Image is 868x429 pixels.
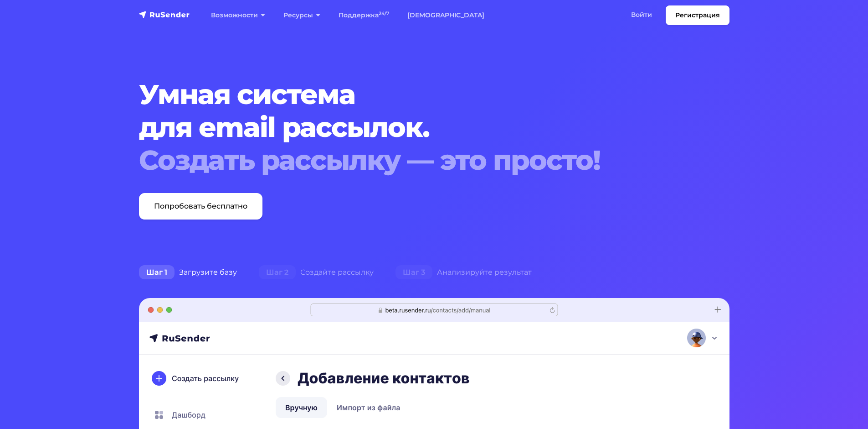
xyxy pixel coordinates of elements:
[139,193,262,220] a: Попробовать бесплатно
[274,6,329,25] a: Ресурсы
[395,265,432,280] span: Шаг 3
[139,265,175,280] span: Шаг 1
[248,263,385,282] div: Создайте рассылку
[202,6,274,25] a: Возможности
[379,10,389,16] sup: 24/7
[259,265,296,280] span: Шаг 2
[666,5,729,25] a: Регистрация
[398,6,493,25] a: [DEMOGRAPHIC_DATA]
[139,78,679,177] h1: Умная система для email рассылок.
[139,10,190,19] img: RuSender
[128,263,248,282] div: Загрузите базу
[385,263,543,282] div: Анализируйте результат
[139,144,679,177] div: Создать рассылку — это просто!
[622,5,661,24] a: Войти
[329,6,398,25] a: Поддержка24/7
